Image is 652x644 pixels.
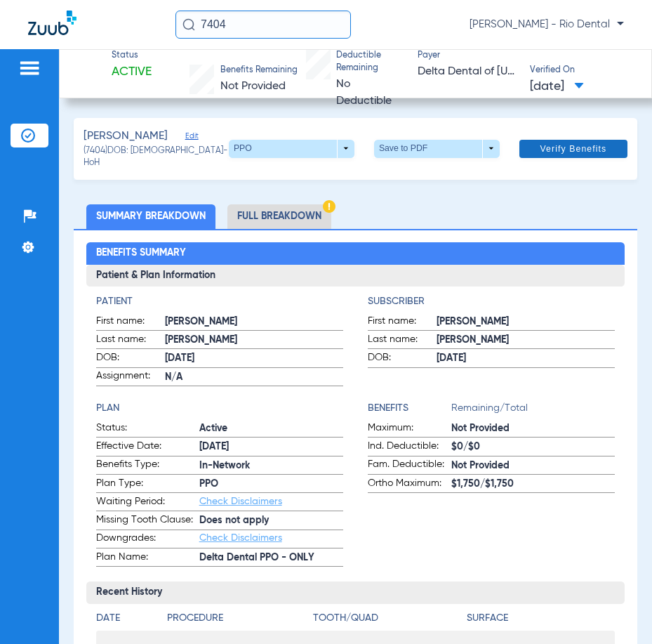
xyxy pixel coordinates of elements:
app-breakdown-title: Date [96,611,155,631]
span: Delta Dental of [US_STATE] [418,63,517,81]
span: [PERSON_NAME] [165,315,343,329]
span: Plan Name: [96,550,199,567]
span: Ortho Maximum: [368,476,451,493]
span: In-Network [199,459,343,473]
h4: Subscriber [368,294,615,309]
app-breakdown-title: Procedure [167,611,309,631]
span: [PERSON_NAME] [437,333,615,348]
span: Deductible Remaining [336,50,405,74]
span: First name: [96,314,165,331]
h3: Recent History [86,581,625,604]
span: Not Provided [451,421,615,436]
li: Full Breakdown [227,204,331,229]
span: Assignment: [96,369,165,386]
span: Last name: [96,332,165,349]
span: Active [112,63,152,81]
span: Not Provided [220,81,286,92]
button: PPO [229,140,354,158]
span: N/A [165,370,343,385]
span: Not Provided [451,459,615,473]
span: [PERSON_NAME] [165,333,343,348]
app-breakdown-title: Surface [467,611,616,631]
span: [DATE] [437,351,615,366]
span: Active [199,421,343,436]
img: Search Icon [182,18,195,31]
span: [DATE] [199,440,343,454]
button: Save to PDF [374,140,500,158]
app-breakdown-title: Tooth/Quad [313,611,462,631]
li: Summary Breakdown [86,204,215,229]
span: [PERSON_NAME] [84,128,168,145]
h4: Plan [96,401,343,416]
span: [DATE] [530,78,584,96]
span: Missing Tooth Clause: [96,513,199,530]
span: Status: [96,421,199,438]
span: $0/$0 [451,440,615,454]
h4: Surface [467,611,616,626]
a: Check Disclaimers [199,533,282,543]
span: Verify Benefits [540,143,607,155]
span: Maximum: [368,421,451,438]
span: Payer [418,50,517,63]
h4: Procedure [167,611,309,626]
span: Edit [185,131,198,145]
span: Remaining/Total [451,401,615,421]
span: Benefits Remaining [220,65,298,77]
span: Verified On [530,65,630,77]
span: DOB: [368,350,437,367]
span: Plan Type: [96,476,199,493]
a: Check Disclaimers [199,497,282,506]
span: Last name: [368,332,437,349]
span: Does not apply [199,513,343,528]
img: Zuub Logo [28,11,76,35]
span: Waiting Period: [96,494,199,511]
span: Downgrades: [96,531,199,548]
span: PPO [199,477,343,492]
img: Hazard [323,200,335,213]
h2: Benefits Summary [86,242,625,265]
span: Benefits Type: [96,457,199,474]
iframe: Chat Widget [582,577,652,644]
h4: Benefits [368,401,451,416]
span: Status [112,50,152,63]
button: Verify Benefits [519,140,627,158]
span: $1,750/$1,750 [451,477,615,492]
span: DOB: [96,350,165,367]
h4: Tooth/Quad [313,611,462,626]
span: Delta Dental PPO - ONLY [199,551,343,565]
span: No Deductible [336,79,392,107]
h4: Patient [96,294,343,309]
app-breakdown-title: Benefits [368,401,451,421]
span: First name: [368,314,437,331]
span: Effective Date: [96,439,199,456]
span: Fam. Deductible: [368,457,451,474]
span: (7404) DOB: [DEMOGRAPHIC_DATA] - HoH [84,145,229,170]
span: [PERSON_NAME] - Rio Dental [470,18,624,32]
span: [DATE] [165,351,343,366]
h4: Date [96,611,155,626]
span: Ind. Deductible: [368,439,451,456]
img: hamburger-icon [18,60,41,77]
h3: Patient & Plan Information [86,265,625,287]
input: Search for patients [175,11,351,39]
span: [PERSON_NAME] [437,315,615,329]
